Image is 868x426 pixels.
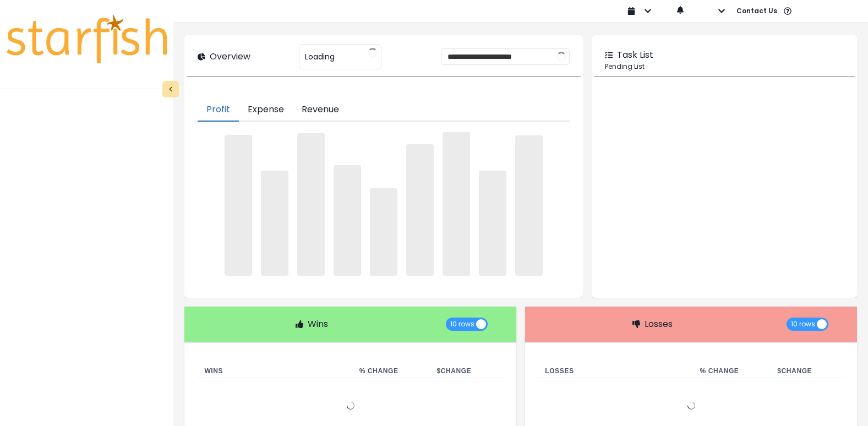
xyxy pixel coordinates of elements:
span: 10 rows [791,318,815,331]
p: Overview [210,50,250,63]
th: Wins [195,364,350,378]
p: Pending List [605,62,844,72]
span: ‌ [370,188,397,276]
span: ‌ [297,133,325,276]
th: $ Change [428,364,506,378]
span: ‌ [515,135,543,276]
span: ‌ [261,171,288,276]
span: ‌ [225,135,252,276]
span: 10 rows [450,318,474,331]
button: Revenue [293,99,348,122]
th: $ Change [768,364,846,378]
p: Wins [308,318,328,331]
span: ‌ [334,165,361,276]
th: % Change [351,364,428,378]
th: Losses [536,364,691,378]
th: % Change [691,364,769,378]
span: ‌ [406,144,434,276]
button: Expense [239,99,293,122]
p: Losses [645,318,673,331]
span: ‌ [443,132,470,276]
span: ‌ [479,171,506,276]
span: Loading [305,45,335,68]
p: Task List [617,48,653,62]
button: Profit [198,99,239,122]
